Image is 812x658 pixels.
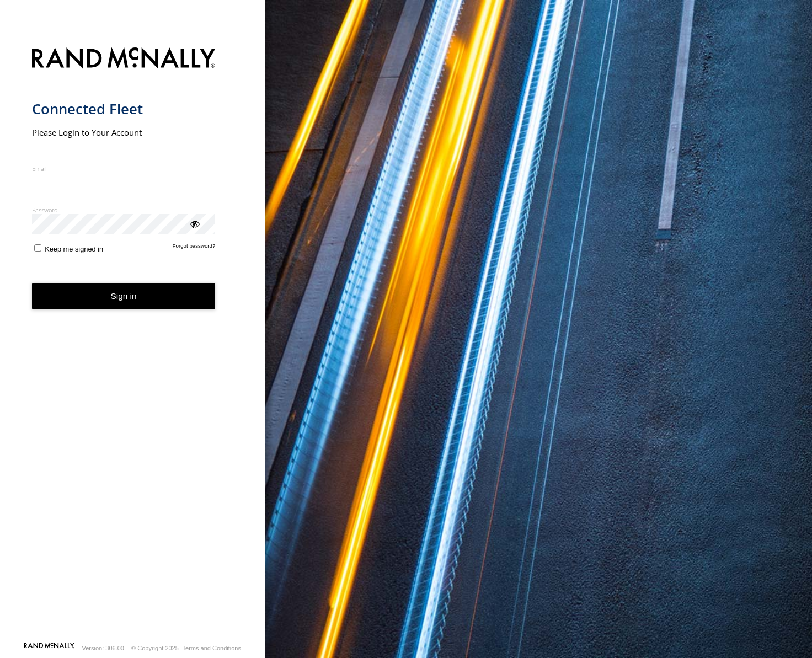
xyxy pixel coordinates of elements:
[131,645,241,651] div: © Copyright 2025 -
[32,283,216,310] button: Sign in
[173,243,216,253] a: Forgot password?
[34,244,41,252] input: Keep me signed in
[183,645,241,651] a: Terms and Conditions
[32,41,233,641] form: main
[32,206,216,214] label: Password
[32,100,216,118] h1: Connected Fleet
[32,127,216,138] h2: Please Login to Your Account
[45,245,103,253] span: Keep me signed in
[189,218,200,229] div: ViewPassword
[32,164,216,173] label: Email
[24,643,74,654] a: Visit our Website
[32,45,216,73] img: Rand McNally
[82,645,124,651] div: Version: 306.00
